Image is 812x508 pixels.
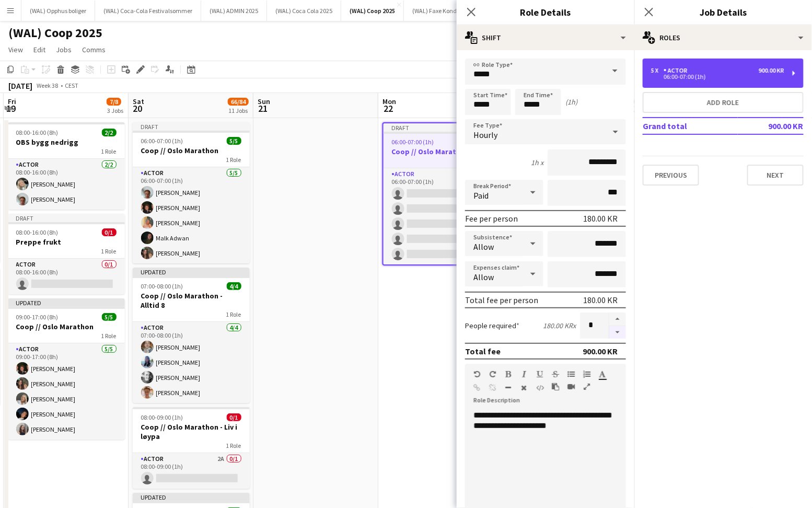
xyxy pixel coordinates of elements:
[457,25,634,50] div: Shift
[78,43,110,56] a: Comms
[520,370,528,378] button: Italic
[465,321,519,330] label: People required
[21,1,95,21] button: (WAL) Opphus boliger
[33,45,45,54] span: Edit
[473,130,497,140] span: Hourly
[101,332,117,340] span: 1 Role
[8,122,125,210] div: 08:00-16:00 (8h)2/2OBS bygg nedrigg1 RoleActor2/208:00-16:00 (8h)[PERSON_NAME][PERSON_NAME]
[583,383,590,391] button: Fullscreen
[634,5,812,19] h3: Job Details
[738,118,804,134] td: 900.00 KR
[16,129,59,136] span: 08:00-16:00 (8h)
[473,272,494,282] span: Allow
[536,370,543,378] button: Underline
[131,102,144,114] span: 20
[567,370,575,378] button: Unordered List
[384,168,498,264] app-card-role: Actor0/506:00-07:00 (1h)
[95,1,201,21] button: (WAL) Coca-Cola Festivalsommer
[133,146,250,155] h3: Coop // Oslo Marathon
[565,97,577,107] div: (1h)
[520,384,528,392] button: Clear Formatting
[133,291,250,310] h3: Coop // Oslo Marathon - Alltid 8
[473,241,494,252] span: Allow
[16,228,59,236] span: 08:00-16:00 (8h)
[141,137,183,145] span: 06:00-07:00 (1h)
[267,1,341,21] button: (WAL) Coca Cola 2025
[101,147,117,155] span: 1 Role
[465,346,501,356] div: Total fee
[384,147,498,156] h3: Coop // Oslo Marathon
[102,129,117,136] span: 2/2
[552,370,559,378] button: Strikethrough
[228,107,248,114] div: 11 Jobs
[8,322,125,331] h3: Coop // Oslo Marathon
[228,98,249,106] span: 66/84
[226,442,241,449] span: 1 Role
[82,45,106,54] span: Comms
[505,384,512,392] button: Horizontal Line
[8,214,125,222] div: Draft
[465,295,538,305] div: Total fee per person
[141,413,183,421] span: 08:00-09:00 (1h)
[505,370,512,378] button: Bold
[382,122,500,265] app-job-card: Draft06:00-07:00 (1h)0/5Coop // Oslo Marathon1 RoleActor0/506:00-07:00 (1h)
[341,1,404,21] button: (WAL) Coop 2025
[382,97,396,106] span: Mon
[226,310,241,318] span: 1 Role
[101,247,117,255] span: 1 Role
[8,80,32,91] div: [DATE]
[133,268,250,403] div: Updated07:00-08:00 (1h)4/4Coop // Oslo Marathon - Alltid 81 RoleActor4/407:00-08:00 (1h)[PERSON_N...
[8,25,102,41] h1: (WAL) Coop 2025
[56,45,72,54] span: Jobs
[643,118,738,134] td: Grand total
[651,74,784,79] div: 06:00-07:00 (1h)
[256,102,270,114] span: 21
[107,107,123,114] div: 3 Jobs
[664,67,692,74] div: Actor
[133,122,250,263] app-job-card: Draft06:00-07:00 (1h)5/5Coop // Oslo Marathon1 RoleActor5/506:00-07:00 (1h)[PERSON_NAME][PERSON_N...
[609,326,626,339] button: Decrease
[489,370,496,378] button: Redo
[583,213,618,224] div: 180.00 KR
[16,313,59,321] span: 09:00-17:00 (8h)
[457,5,634,19] h3: Role Details
[107,98,121,106] span: 7/8
[133,167,250,263] app-card-role: Actor5/506:00-07:00 (1h)[PERSON_NAME][PERSON_NAME][PERSON_NAME]Malk Adwan[PERSON_NAME]
[227,282,241,290] span: 4/4
[747,165,804,186] button: Next
[643,92,804,113] button: Add role
[8,298,125,440] app-job-card: Updated09:00-17:00 (8h)5/5Coop // Oslo Marathon1 RoleActor5/509:00-17:00 (8h)[PERSON_NAME][PERSON...
[102,228,117,236] span: 0/1
[133,407,250,489] div: 08:00-09:00 (1h)0/1Coop // Oslo Marathon - Liv i løypa1 RoleActor2A0/108:00-09:00 (1h)
[599,370,606,378] button: Text Color
[133,268,250,276] div: Updated
[133,322,250,403] app-card-role: Actor4/407:00-08:00 (1h)[PERSON_NAME][PERSON_NAME][PERSON_NAME][PERSON_NAME]
[8,214,125,294] app-job-card: Draft08:00-16:00 (8h)0/1Preppe frukt1 RoleActor0/108:00-16:00 (8h)
[634,25,812,50] div: Roles
[34,82,61,89] span: Week 38
[567,383,575,391] button: Insert video
[4,43,27,56] a: View
[227,137,241,145] span: 5/5
[8,45,23,54] span: View
[473,370,481,378] button: Undo
[392,138,434,146] span: 06:00-07:00 (1h)
[227,413,241,421] span: 0/1
[8,259,125,294] app-card-role: Actor0/108:00-16:00 (8h)
[133,453,250,489] app-card-role: Actor2A0/108:00-09:00 (1h)
[133,493,250,501] div: Updated
[258,97,270,106] span: Sun
[102,313,117,321] span: 5/5
[531,158,543,167] div: 1h x
[141,282,183,290] span: 07:00-08:00 (1h)
[133,97,144,106] span: Sat
[465,213,518,224] div: Fee per person
[52,43,76,56] a: Jobs
[384,123,498,132] div: Draft
[29,43,50,56] a: Edit
[583,346,618,356] div: 900.00 KR
[473,190,489,201] span: Paid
